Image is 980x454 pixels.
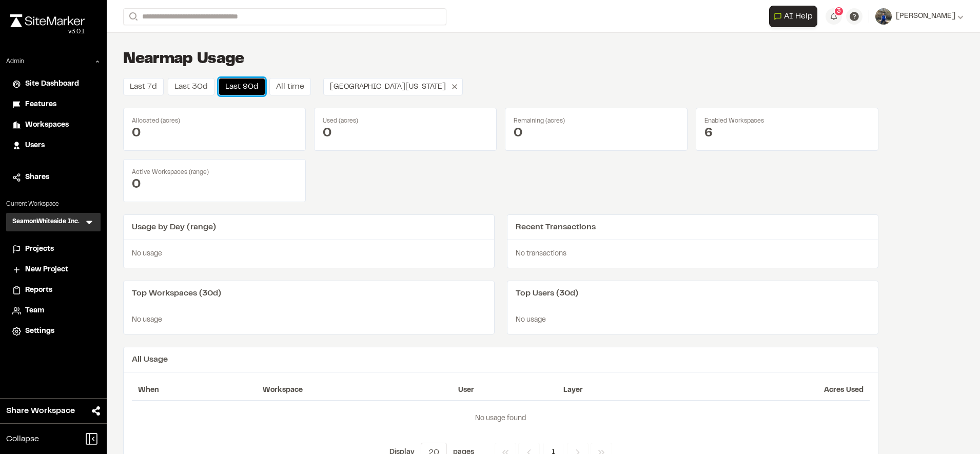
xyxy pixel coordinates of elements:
span: Share Workspace [6,405,75,417]
a: Reports [12,285,94,296]
button: Last 7d [123,78,164,95]
span: 3 [837,7,841,16]
th: Workspace [257,381,452,401]
div: Top Workspaces (30d) [124,281,494,306]
button: Last 30d [168,78,214,95]
button: [PERSON_NAME] [875,8,964,25]
button: Open AI Assistant [769,6,817,27]
div: Enabled Workspaces [704,116,870,126]
button: All time [269,78,311,95]
span: Features [25,99,56,110]
button: 3 [826,8,842,25]
h3: SeamonWhiteside Inc. [12,217,80,227]
li: No usage [132,314,486,326]
div: Remaining (acres) [514,116,679,126]
div: Active Workspaces (range) [132,168,297,177]
a: Site Dashboard [12,78,94,90]
span: [PERSON_NAME] [896,11,955,22]
span: Settings [25,326,54,337]
span: Team [25,305,44,317]
img: rebrand.png [10,14,85,27]
button: Clear workspace filter [448,81,461,93]
div: Top Users (30d) [507,281,878,306]
th: When [132,381,257,401]
a: Settings [12,326,94,337]
span: [GEOGRAPHIC_DATA][US_STATE] [330,84,446,90]
span: Collapse [6,433,39,445]
h1: Nearmap Usage [123,49,244,70]
span: Reports [25,285,52,296]
li: No transactions [516,248,870,260]
a: Projects [12,244,94,255]
span: Projects [25,244,54,255]
div: Oh geez...please don't... [10,27,85,36]
button: [GEOGRAPHIC_DATA][US_STATE] [323,78,463,95]
div: All Usage [124,347,878,372]
a: New Project [12,264,94,275]
div: 6 [704,126,870,142]
div: Used (acres) [323,116,488,126]
a: Users [12,140,94,151]
span: Users [25,140,45,151]
li: No usage [516,314,870,326]
span: Shares [25,172,49,183]
span: AI Help [784,10,813,23]
span: New Project [25,264,68,275]
th: Acres Used [676,381,870,401]
div: Allocated (acres) [132,116,297,126]
button: Search [123,8,142,25]
a: Shares [12,172,94,183]
th: Layer [557,381,676,401]
img: User [875,8,892,25]
div: 0 [132,126,297,142]
div: 0 [132,177,297,193]
td: No usage found [132,400,870,437]
span: Site Dashboard [25,78,79,90]
button: Last 90d [219,78,265,95]
div: 0 [323,126,488,142]
li: No usage [132,248,486,260]
span: Workspaces [25,120,69,131]
div: Open AI Assistant [769,6,821,27]
p: Admin [6,57,24,66]
div: Usage by Day (range) [124,215,494,240]
a: Features [12,99,94,110]
div: 0 [514,126,679,142]
a: Team [12,305,94,317]
p: Current Workspace [6,200,101,209]
th: User [452,381,557,401]
a: Workspaces [12,120,94,131]
div: Recent Transactions [507,215,878,240]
